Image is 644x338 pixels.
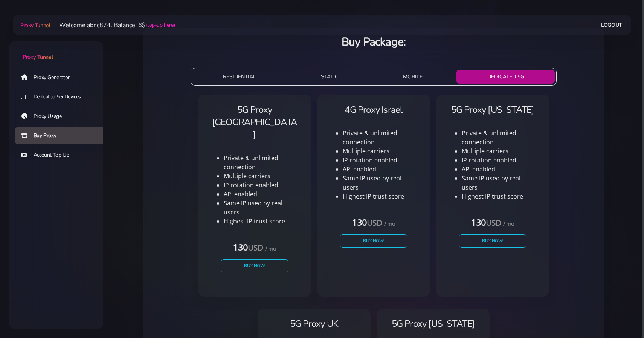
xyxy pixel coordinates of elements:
a: Proxy Usage [15,108,109,125]
a: (top-up here) [146,21,175,29]
li: Highest IP trust score [462,192,536,201]
small: USD [367,217,382,228]
li: Same IP used by real users [224,199,298,217]
li: Highest IP trust score [343,192,417,201]
li: Multiple carriers [462,147,536,156]
li: Multiple carriers [224,171,298,180]
li: IP rotation enabled [224,180,298,190]
li: IP rotation enabled [462,156,536,165]
h4: 130 [340,216,407,228]
a: Proxy Generator [15,69,109,86]
a: Logout [601,18,622,32]
a: Account Top Up [15,147,109,164]
li: Private & unlimited connection [462,128,536,147]
span: Proxy Tunnel [23,54,53,61]
li: Highest IP trust score [224,217,298,226]
button: STATIC [290,70,369,84]
button: DEDICATED 5G [456,70,555,84]
li: API enabled [224,190,298,199]
h4: 5G Proxy [GEOGRAPHIC_DATA] [212,104,298,141]
small: / mo [384,220,395,227]
a: Proxy Tunnel [19,19,50,31]
li: API enabled [343,165,417,174]
span: Proxy Tunnel [20,22,50,29]
h4: 5G Proxy UK [271,318,357,330]
button: MOBILE [372,70,453,84]
button: RESIDENTIAL [192,70,287,84]
a: Dedicated 5G Devices [15,88,109,106]
button: Buy Now [459,234,526,248]
li: Same IP used by real users [462,174,536,192]
h4: 5G Proxy [US_STATE] [390,318,476,330]
h4: 4G Proxy Israel [331,104,417,116]
button: Buy Now [340,234,407,248]
li: Private & unlimited connection [224,153,298,171]
h4: 5G Proxy [US_STATE] [450,104,536,116]
a: Buy Proxy [15,127,109,144]
li: Multiple carriers [343,147,417,156]
button: Buy Now [221,259,288,272]
h3: Buy Package: [149,34,598,50]
li: Same IP used by real users [343,174,417,192]
h4: 130 [459,216,526,228]
li: Private & unlimited connection [343,128,417,147]
a: Proxy Tunnel [9,41,103,61]
li: Welcome abnc874. Balance: 6$ [50,21,175,30]
iframe: Webchat Widget [607,301,635,329]
li: IP rotation enabled [343,156,417,165]
small: / mo [265,245,276,252]
li: API enabled [462,165,536,174]
small: USD [248,242,263,253]
small: USD [486,217,501,228]
small: / mo [503,220,514,227]
h4: 130 [221,241,288,253]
